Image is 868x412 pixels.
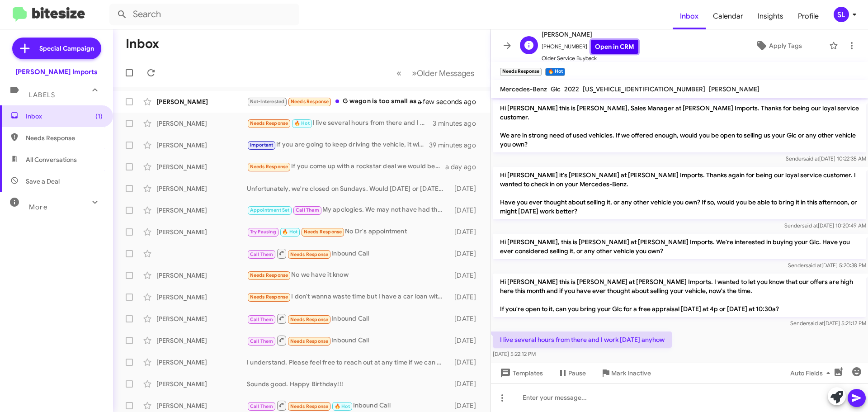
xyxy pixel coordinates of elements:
span: Inbox [673,3,706,29]
span: Labels [29,91,55,99]
div: [PERSON_NAME] [156,379,247,388]
span: Needs Response [250,164,288,170]
span: Call Them [250,403,274,409]
span: (1) [95,112,103,121]
span: [US_VEHICLE_IDENTIFICATION_NUMBER] [583,85,705,93]
button: Templates [491,365,550,381]
div: [PERSON_NAME] [156,97,247,106]
p: Hi [PERSON_NAME] this is [PERSON_NAME], Sales Manager at [PERSON_NAME] Imports. Thanks for being ... [493,100,866,152]
div: [PERSON_NAME] [156,206,247,215]
div: [DATE] [450,271,483,280]
span: said at [806,262,821,269]
span: Call Them [250,251,274,257]
div: I don't wanna waste time but I have a car loan with coastlife but I could've traded it in a year ... [247,292,450,302]
span: Glc [551,85,561,93]
div: 3 minutes ago [433,119,483,128]
button: Pause [550,365,593,381]
a: Open in CRM [591,40,638,54]
div: [PERSON_NAME] [156,227,247,237]
span: More [29,203,47,211]
div: [DATE] [450,336,483,345]
span: Needs Response [290,338,329,344]
div: [DATE] [450,227,483,237]
span: Templates [498,365,543,381]
div: 39 minutes ago [429,141,483,150]
nav: Page navigation example [392,64,480,82]
span: Mercedes-Benz [500,85,547,93]
button: Mark Inactive [593,365,658,381]
div: [PERSON_NAME] [156,141,247,150]
span: Needs Response [291,99,329,104]
a: Calendar [706,3,750,29]
span: 2022 [564,85,579,93]
p: Hi [PERSON_NAME], this is [PERSON_NAME] at [PERSON_NAME] Imports. We're interested in buying your... [493,234,866,259]
small: 🔥 Hot [545,68,565,76]
div: Inbound Call [247,400,450,411]
span: [DATE] 5:22:12 PM [493,350,536,357]
div: Sounds good. Happy Birthday!!! [247,379,450,388]
div: No Dr's appointment [247,227,450,237]
small: Needs Response [500,68,542,76]
span: Needs Response [290,251,329,257]
span: Needs Response [290,317,329,322]
div: If you are going to keep driving the vehicle, it will be best to renew the registration to avoid ... [247,140,429,150]
div: [PERSON_NAME] [156,336,247,345]
p: I live several hours from there and I work [DATE] anyhow [493,331,672,348]
div: [DATE] [450,249,483,258]
a: Profile [791,3,826,29]
span: Sender [DATE] 5:21:12 PM [790,320,866,327]
p: Hi [PERSON_NAME] it's [PERSON_NAME] at [PERSON_NAME] Imports. Thanks again for being our loyal se... [493,167,866,219]
button: Apply Tags [732,38,825,54]
div: [DATE] [450,401,483,410]
span: Call Them [296,207,319,213]
span: Apply Tags [769,38,802,54]
div: [PERSON_NAME] [156,119,247,128]
div: G wagon is too small as of now will all the kids. Maybe next year [247,96,429,107]
div: Unfortunately, we're closed on Sundays. Would [DATE] or [DATE] work out for you? And yes, for a f... [247,184,450,193]
div: [DATE] [450,206,483,215]
div: I live several hours from there and I work [DATE] anyhow [247,118,433,128]
span: » [412,67,417,79]
div: Inbound Call [247,313,450,324]
p: Hi [PERSON_NAME] this is [PERSON_NAME] at [PERSON_NAME] Imports. I wanted to let you know that ou... [493,274,866,317]
button: Auto Fields [783,365,841,381]
span: 🔥 Hot [282,229,297,235]
span: All Conversations [26,155,77,164]
span: Older Service Buyback [542,54,638,63]
div: a few seconds ago [429,97,483,106]
span: Sender [DATE] 10:22:35 AM [786,155,866,162]
span: Needs Response [250,120,288,126]
div: [PERSON_NAME] Imports [15,67,98,76]
div: [DATE] [450,358,483,367]
span: [PERSON_NAME] [542,29,638,40]
span: Call Them [250,338,274,344]
span: [PERSON_NAME] [709,85,759,93]
div: [PERSON_NAME] [156,293,247,302]
span: Try Pausing [250,229,276,235]
div: [DATE] [450,293,483,302]
span: Important [250,142,274,148]
span: said at [803,155,819,162]
div: SL [834,7,849,22]
div: No we have it know [247,270,450,280]
span: 🔥 Hot [294,120,310,126]
span: 🔥 Hot [335,403,350,409]
button: SL [826,7,858,22]
span: Pause [568,365,586,381]
span: Call Them [250,317,274,322]
span: Not-Interested [250,99,285,104]
input: Search [109,4,299,25]
span: Auto Fields [790,365,834,381]
a: Insights [750,3,791,29]
span: Save a Deal [26,177,60,186]
a: Special Campaign [12,38,101,59]
div: [PERSON_NAME] [156,358,247,367]
span: Needs Response [250,272,288,278]
span: said at [808,320,824,327]
div: My apologies. We may not have had the staff for a proper detail being so late in the day. I'll ha... [247,205,450,215]
span: Older Messages [417,68,474,78]
span: Appointment Set [250,207,290,213]
div: Inbound Call [247,248,450,259]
